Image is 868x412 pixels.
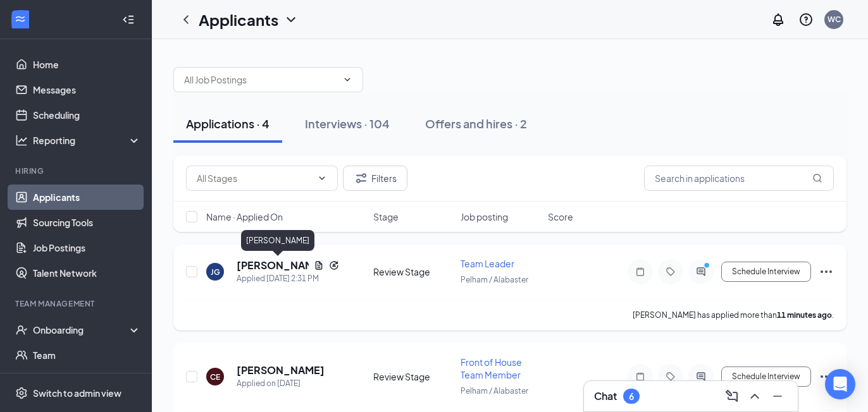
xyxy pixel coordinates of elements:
input: All Stages [197,171,312,185]
button: Schedule Interview [721,367,811,387]
svg: Reapply [329,260,339,270]
svg: QuestionInfo [798,12,814,27]
a: Home [33,52,141,77]
h1: Applicants [199,9,278,30]
svg: Note [633,372,648,382]
svg: ActiveChat [693,267,709,277]
svg: PrimaryDot [701,262,716,272]
button: Filter Filters [343,166,407,191]
div: Reporting [33,134,142,147]
div: Open Intercom Messenger [825,369,855,399]
span: Job posting [461,210,508,223]
svg: Ellipses [819,264,834,279]
a: Job Postings [33,235,141,260]
span: Stage [373,210,399,223]
svg: ChevronLeft [178,12,194,27]
svg: ChevronDown [317,173,327,183]
div: JG [211,267,220,277]
div: Switch to admin view [33,387,121,399]
div: Hiring [15,166,139,176]
div: [PERSON_NAME] [241,230,314,251]
button: Schedule Interview [721,262,811,282]
svg: ComposeMessage [724,389,740,404]
span: Team Leader [461,258,514,269]
span: Front of House Team Member [461,356,522,380]
div: Review Stage [373,370,453,383]
svg: Analysis [15,134,28,147]
svg: ChevronDown [342,75,352,85]
div: Review Stage [373,265,453,278]
div: Applied on [DATE] [237,377,325,390]
button: Minimize [767,386,788,406]
div: Onboarding [33,324,130,336]
svg: Tag [663,372,678,382]
a: Scheduling [33,102,141,128]
div: 6 [629,391,634,402]
svg: Document [314,260,324,270]
svg: ActiveChat [693,372,709,382]
span: Name · Applied On [206,210,283,223]
svg: Settings [15,387,28,399]
span: Pelham / Alabaster [461,386,528,396]
a: Sourcing Tools [33,210,141,235]
svg: ChevronUp [747,389,762,404]
div: CE [210,372,220,382]
b: 11 minutes ago [777,310,832,320]
div: Team Management [15,298,139,309]
svg: UserCheck [15,324,28,336]
svg: Filter [354,171,369,186]
a: Team [33,342,141,368]
div: Applications · 4 [186,116,270,131]
a: Applicants [33,185,141,210]
svg: Tag [663,267,678,277]
button: ChevronUp [745,386,765,406]
svg: Collapse [122,13,135,26]
svg: Note [633,267,648,277]
svg: Notifications [771,12,786,27]
div: Offers and hires · 2 [425,116,527,131]
a: Messages [33,77,141,102]
button: ComposeMessage [722,386,742,406]
div: Interviews · 104 [305,116,390,131]
a: Talent Network [33,260,141,286]
input: Search in applications [644,166,834,191]
p: [PERSON_NAME] has applied more than . [633,310,834,320]
input: All Job Postings [184,73,337,87]
div: Applied [DATE] 2:31 PM [237,272,339,285]
span: Pelham / Alabaster [461,275,528,284]
svg: MagnifyingGlass [812,173,822,183]
svg: Minimize [770,389,785,404]
h3: Chat [594,389,617,403]
svg: ChevronDown [283,12,299,27]
a: DocumentsCrown [33,368,141,393]
div: WC [828,14,841,25]
svg: Ellipses [819,369,834,384]
h5: [PERSON_NAME] [237,363,325,377]
h5: [PERSON_NAME] [237,258,309,272]
span: Score [548,210,573,223]
svg: WorkstreamLogo [14,13,27,25]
